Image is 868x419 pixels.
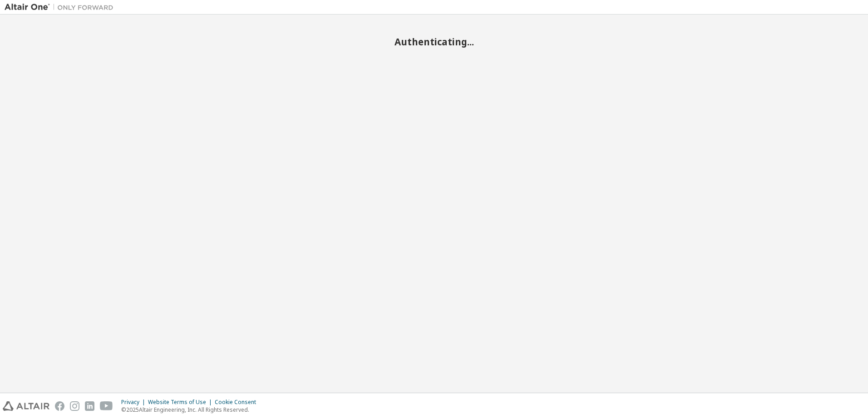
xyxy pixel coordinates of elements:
[5,36,863,48] h2: Authenticating...
[5,3,118,12] img: Altair One
[85,401,94,411] img: linkedin.svg
[121,399,148,406] div: Privacy
[148,399,215,406] div: Website Terms of Use
[215,399,261,406] div: Cookie Consent
[100,401,113,411] img: youtube.svg
[70,401,79,411] img: instagram.svg
[121,406,261,414] p: © 2025 Altair Engineering, Inc. All Rights Reserved.
[55,401,64,411] img: facebook.svg
[3,401,49,411] img: altair_logo.svg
